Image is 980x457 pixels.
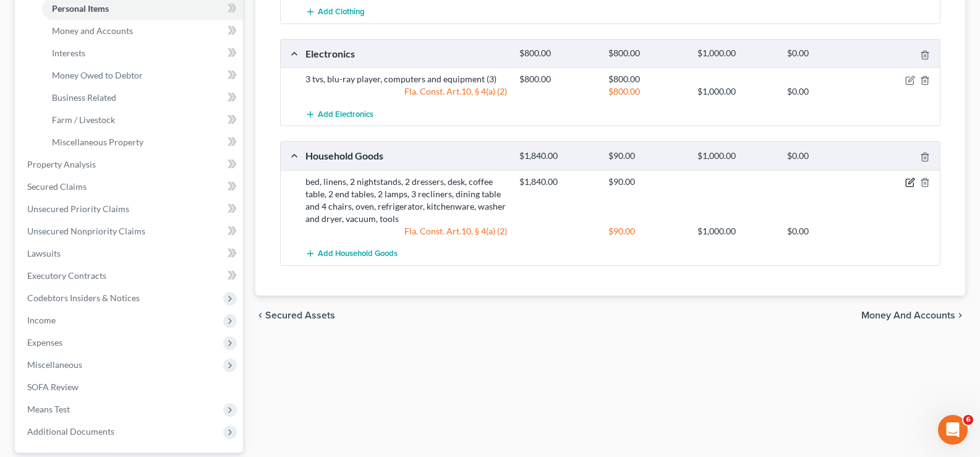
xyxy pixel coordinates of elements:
[17,153,243,176] a: Property Analysis
[27,382,79,392] span: SOFA Review
[42,64,243,87] a: Money Owed to Debtor
[42,109,243,131] a: Farm / Livestock
[305,1,365,23] button: Add Clothing
[305,242,398,265] button: Add Household Goods
[255,310,265,320] i: chevron_left
[27,359,82,370] span: Miscellaneous
[955,310,965,320] i: chevron_right
[27,293,140,303] span: Codebtors Insiders & Notices
[938,415,968,445] iframe: Intercom live chat
[513,48,602,59] div: $800.00
[513,176,602,188] div: $1,840.00
[602,48,691,59] div: $800.00
[52,3,109,14] span: Personal Items
[27,270,106,281] span: Executory Contracts
[52,114,115,125] span: Farm / Livestock
[781,85,870,98] div: $0.00
[318,7,365,17] span: Add Clothing
[299,73,513,85] div: 3 tvs, blu-ray player, computers and equipment (3)
[17,220,243,242] a: Unsecured Nonpriority Claims
[691,150,780,162] div: $1,000.00
[781,150,870,162] div: $0.00
[513,73,602,85] div: $800.00
[27,248,61,258] span: Lawsuits
[52,92,116,103] span: Business Related
[27,315,56,325] span: Income
[299,85,513,98] div: Fla. Const. Art.10, § 4(a) (2)
[27,226,145,236] span: Unsecured Nonpriority Claims
[691,225,780,237] div: $1,000.00
[27,203,129,214] span: Unsecured Priority Claims
[17,176,243,198] a: Secured Claims
[602,85,691,98] div: $800.00
[305,103,373,126] button: Add Electronics
[318,109,373,119] span: Add Electronics
[52,70,143,80] span: Money Owed to Debtor
[513,150,602,162] div: $1,840.00
[299,225,513,237] div: Fla. Const. Art.10, § 4(a) (2)
[17,265,243,287] a: Executory Contracts
[318,249,398,258] span: Add Household Goods
[17,376,243,398] a: SOFA Review
[52,25,133,36] span: Money and Accounts
[42,20,243,42] a: Money and Accounts
[602,150,691,162] div: $90.00
[52,137,143,147] span: Miscellaneous Property
[17,242,243,265] a: Lawsuits
[861,310,955,320] span: Money and Accounts
[602,73,691,85] div: $800.00
[602,176,691,188] div: $90.00
[781,48,870,59] div: $0.00
[27,159,96,169] span: Property Analysis
[42,131,243,153] a: Miscellaneous Property
[602,225,691,237] div: $90.00
[781,225,870,237] div: $0.00
[17,198,243,220] a: Unsecured Priority Claims
[963,415,973,425] span: 6
[861,310,965,320] button: Money and Accounts chevron_right
[27,426,114,437] span: Additional Documents
[691,85,780,98] div: $1,000.00
[255,310,335,320] button: chevron_left Secured Assets
[299,176,513,225] div: bed, linens, 2 nightstands, 2 dressers, desk, coffee table, 2 end tables, 2 lamps, 3 recliners, d...
[691,48,780,59] div: $1,000.00
[299,149,513,162] div: Household Goods
[42,42,243,64] a: Interests
[265,310,335,320] span: Secured Assets
[42,87,243,109] a: Business Related
[299,47,513,60] div: Electronics
[27,404,70,414] span: Means Test
[27,337,62,348] span: Expenses
[27,181,87,192] span: Secured Claims
[52,48,85,58] span: Interests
